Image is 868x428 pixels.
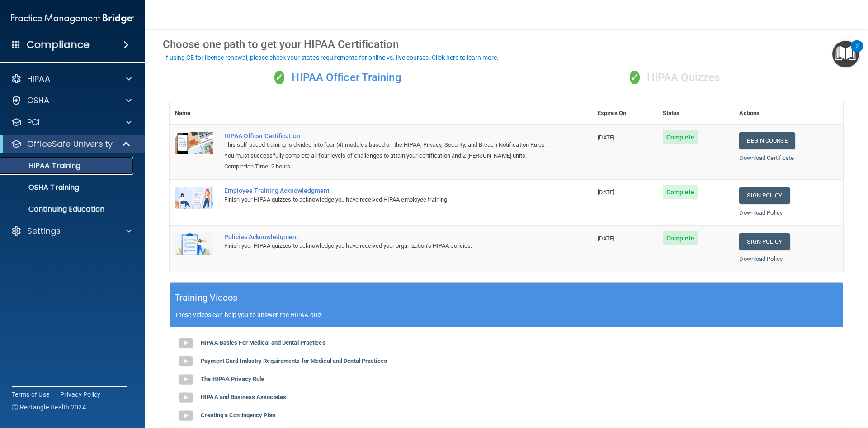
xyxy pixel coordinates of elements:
[27,95,50,106] p: OSHA
[11,139,131,149] a: OfficeSafe University
[663,231,698,245] span: Complete
[177,407,195,425] img: gray_youtube_icon.38fcd6cc.png
[11,73,132,84] a: HIPAA
[224,194,547,205] div: Finish your HIPAA quizzes to acknowledge you have received HIPAA employee training.
[6,161,80,170] p: HIPAA Training
[11,10,134,28] img: PMB logo
[739,233,789,250] a: Sign Policy
[832,41,859,67] button: Open Resource Center, 2 new notifications
[224,139,547,161] div: This self-paced training is divided into four (4) modules based on the HIPAA, Privacy, Security, ...
[663,130,698,144] span: Complete
[274,71,284,84] span: ✓
[224,132,547,139] a: HIPAA Officer Certification
[163,31,850,58] div: Choose one path to get your HIPAA Certification
[739,132,794,149] a: Begin Course
[663,185,698,199] span: Complete
[855,46,859,58] div: 2
[175,290,238,306] h5: Training Videos
[598,134,615,141] span: [DATE]
[739,154,794,161] a: Download Certificate
[592,102,657,125] th: Expires On
[224,161,547,172] div: Completion Time: 2 hours
[224,187,547,194] div: Employee Training Acknowledgment
[163,11,176,29] a: Back
[170,64,506,91] div: HIPAA Officer Training
[201,394,286,400] b: HIPAA and Business Associates
[163,53,500,62] button: If using CE for license renewal, please check your state's requirements for online vs. live cours...
[506,64,843,91] div: HIPAA Quizzes
[11,95,132,106] a: OSHA
[201,412,275,418] b: Creating a Contingency Plan
[170,102,219,125] th: Name
[12,390,49,399] a: Terms of Use
[739,187,789,204] a: Sign Policy
[598,235,615,242] span: [DATE]
[11,117,132,128] a: PCI
[27,73,50,84] p: HIPAA
[6,183,79,192] p: OSHA Training
[739,209,783,216] a: Download Policy
[177,370,195,389] img: gray_youtube_icon.38fcd6cc.png
[734,102,843,125] th: Actions
[177,334,195,352] img: gray_youtube_icon.38fcd6cc.png
[224,233,547,240] div: Policies Acknowledgment
[201,339,325,346] b: HIPAA Basics For Medical and Dental Practices
[224,240,547,251] div: Finish your HIPAA quizzes to acknowledge you have received your organization’s HIPAA policies.
[60,390,101,399] a: Privacy Policy
[11,226,132,236] a: Settings
[27,38,90,51] h4: Compliance
[177,352,195,370] img: gray_youtube_icon.38fcd6cc.png
[12,403,86,412] span: Ⓒ Rectangle Health 2024
[27,226,61,236] p: Settings
[201,375,264,382] b: The HIPAA Privacy Rule
[739,255,783,262] a: Download Policy
[27,117,40,128] p: PCI
[201,357,387,364] b: Payment Card Industry Requirements for Medical and Dental Practices
[598,189,615,196] span: [DATE]
[164,54,499,61] div: If using CE for license renewal, please check your state's requirements for online vs. live cours...
[823,365,857,400] iframe: Drift Widget Chat Controller
[175,311,838,318] p: These videos can help you to answer the HIPAA quiz
[177,389,195,407] img: gray_youtube_icon.38fcd6cc.png
[630,71,640,84] span: ✓
[27,139,113,149] p: OfficeSafe University
[657,102,734,125] th: Status
[6,205,129,214] p: Continuing Education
